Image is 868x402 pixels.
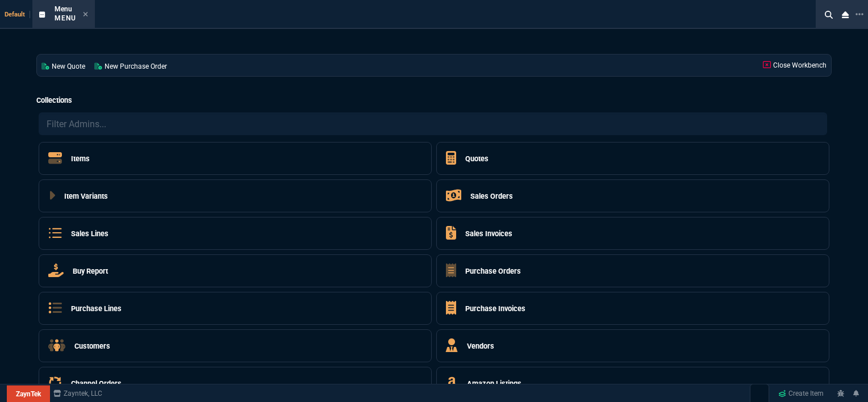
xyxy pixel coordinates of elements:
[465,228,512,239] h5: Sales Invoices
[55,5,72,13] span: Menu
[74,341,110,351] h5: Customers
[758,55,831,76] a: Close Workbench
[820,8,837,22] nx-icon: Search
[36,95,832,106] h5: Collections
[71,153,90,164] h5: Items
[5,11,30,18] span: Default
[774,385,828,402] a: Create Item
[467,378,521,389] h5: Amazon Listings
[71,378,122,389] h5: Channel Orders
[71,303,122,314] h5: Purchase Lines
[50,388,106,399] a: msbcCompanyName
[465,303,525,314] h5: Purchase Invoices
[71,228,108,239] h5: Sales Lines
[39,112,827,135] input: Filter Admins...
[465,153,489,164] h5: Quotes
[73,266,108,277] h5: Buy Report
[55,14,76,23] p: Menu
[856,9,863,20] nx-icon: Open New Tab
[64,191,108,202] h5: Item Variants
[90,55,172,76] a: New Purchase Order
[465,266,521,277] h5: Purchase Orders
[467,341,494,351] h5: Vendors
[837,8,853,22] nx-icon: Close Workbench
[83,10,88,19] nx-icon: Close Tab
[37,55,90,76] a: New Quote
[470,191,513,202] h5: Sales Orders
